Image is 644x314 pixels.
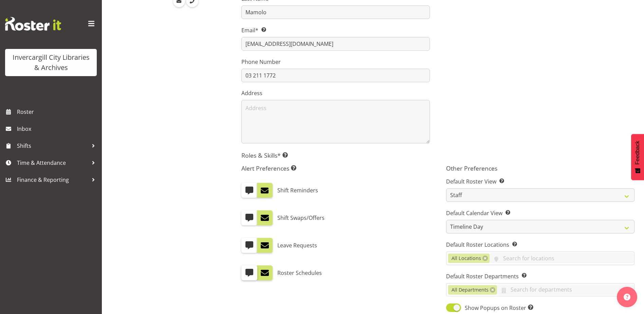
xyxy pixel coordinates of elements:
[241,69,430,82] input: Phone Number
[277,183,318,198] label: Shift Reminders
[497,284,634,295] input: Search for departments
[241,26,430,34] label: Email*
[446,177,634,186] label: Default Roster View
[241,37,430,51] input: Email Address
[490,253,634,263] input: Search for locations
[277,265,322,280] label: Roster Schedules
[17,124,98,134] span: Inbox
[461,304,533,312] span: Show Popups on Roster
[241,152,634,159] h5: Roles & Skills*
[631,134,644,180] button: Feedback - Show survey
[17,107,98,117] span: Roster
[446,164,634,172] h5: Other Preferences
[241,58,430,66] label: Phone Number
[241,164,430,172] h5: Alert Preferences
[277,238,317,253] label: Leave Requests
[12,52,90,73] div: Invercargill City Libraries & Archives
[446,209,634,217] label: Default Calendar View
[634,141,641,164] span: Feedback
[241,89,430,97] label: Address
[624,294,630,300] img: help-xxl-2.png
[446,272,634,280] label: Default Roster Departments
[452,255,481,262] span: All Locations
[452,286,489,294] span: All Departments
[446,241,634,249] label: Default Roster Locations
[5,17,61,31] img: Rosterit website logo
[277,210,325,225] label: Shift Swaps/Offers
[17,141,88,151] span: Shifts
[17,175,88,185] span: Finance & Reporting
[241,5,430,19] input: Last Name
[17,158,88,168] span: Time & Attendance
